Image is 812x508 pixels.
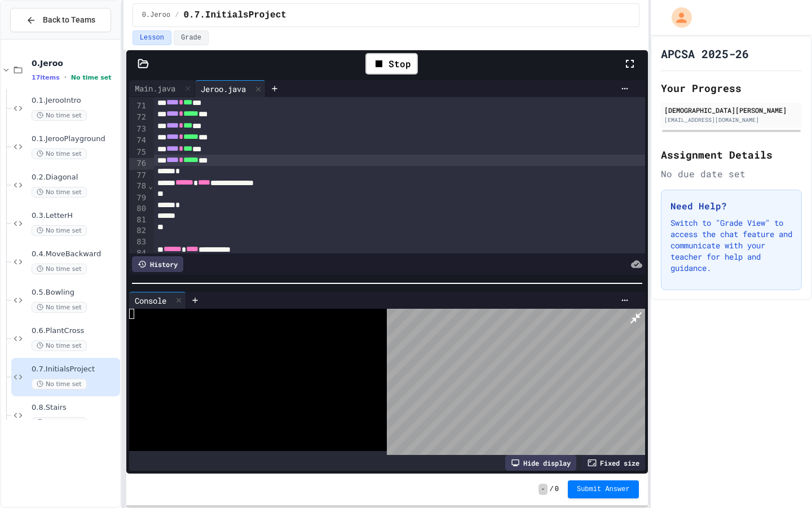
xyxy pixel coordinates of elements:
[577,485,630,494] span: Submit Answer
[670,199,792,213] h3: Need Help?
[129,214,148,226] div: 81
[32,110,87,121] span: No time set
[365,53,418,75] div: Stop
[32,403,118,413] span: 0.8.Stairs
[129,237,148,248] div: 83
[174,30,209,45] button: Grade
[148,248,153,257] span: Fold line
[32,288,118,297] span: 0.5.Bowling
[32,326,118,336] span: 0.6.PlantCross
[582,455,645,471] div: Fixed size
[129,82,181,94] div: Main.java
[129,248,148,259] div: 84
[129,147,148,158] div: 75
[661,167,802,181] div: No due date set
[132,256,183,272] div: History
[539,484,547,495] span: -
[71,74,112,81] span: No time set
[183,8,286,22] span: 0.7.InitialsProject
[129,158,148,169] div: 76
[195,80,266,97] div: Jeroo.java
[661,46,749,62] h1: APCSA 2025-26
[32,148,87,159] span: No time set
[129,135,148,146] div: 74
[129,192,148,204] div: 79
[32,58,118,68] span: 0.Jeroo
[505,455,576,471] div: Hide display
[148,181,153,190] span: Fold line
[175,11,179,20] span: /
[550,485,554,494] span: /
[129,80,195,97] div: Main.java
[195,83,251,95] div: Jeroo.java
[32,211,118,221] span: 0.3.LetterH
[129,292,186,309] div: Console
[670,217,792,274] p: Switch to "Grade View" to access the chat feature and communicate with your teacher for help and ...
[568,480,639,498] button: Submit Answer
[664,105,798,115] div: [DEMOGRAPHIC_DATA][PERSON_NAME]
[555,485,559,494] span: 0
[129,203,148,214] div: 80
[10,8,111,32] button: Back to Teams
[129,225,148,237] div: 82
[142,11,170,20] span: 0.Jeroo
[129,181,148,192] div: 78
[32,74,60,81] span: 17 items
[32,187,87,198] span: No time set
[129,170,148,181] div: 77
[32,302,87,313] span: No time set
[32,340,87,351] span: No time set
[32,365,118,374] span: 0.7.InitialsProject
[129,295,172,306] div: Console
[133,30,171,45] button: Lesson
[32,249,118,259] span: 0.4.MoveBackward
[129,100,148,112] div: 71
[32,134,118,144] span: 0.1.JerooPlayground
[64,73,67,82] span: •
[661,80,802,96] h2: Your Progress
[32,173,118,182] span: 0.2.Diagonal
[32,379,87,389] span: No time set
[129,112,148,123] div: 72
[661,147,802,163] h2: Assignment Details
[129,124,148,135] div: 73
[32,225,87,236] span: No time set
[43,14,95,26] span: Back to Teams
[32,417,87,428] span: No time set
[32,96,118,106] span: 0.1.JerooIntro
[664,116,798,124] div: [EMAIL_ADDRESS][DOMAIN_NAME]
[660,5,695,30] div: My Account
[32,264,87,274] span: No time set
